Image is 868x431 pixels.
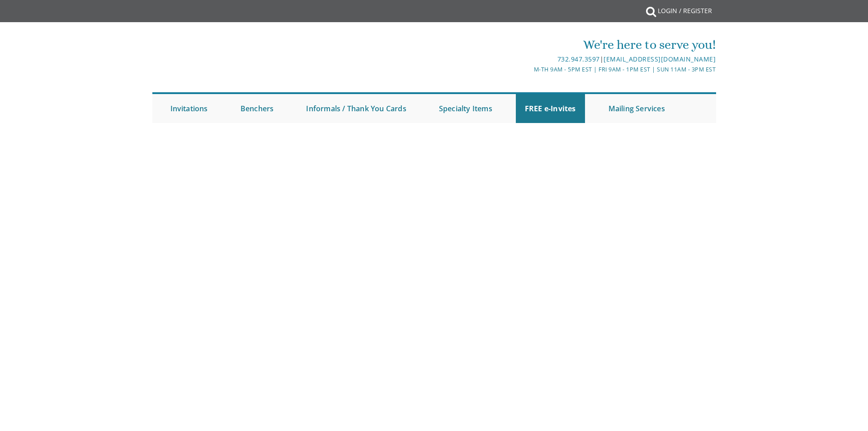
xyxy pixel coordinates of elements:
a: FREE e-Invites [516,94,585,123]
a: Mailing Services [599,94,674,123]
a: Informals / Thank You Cards [297,94,415,123]
a: Specialty Items [430,94,501,123]
div: We're here to serve you! [340,36,716,54]
a: Benchers [231,94,283,123]
a: [EMAIL_ADDRESS][DOMAIN_NAME] [604,55,716,63]
a: Invitations [161,94,217,123]
div: M-Th 9am - 5pm EST | Fri 9am - 1pm EST | Sun 11am - 3pm EST [340,65,716,74]
div: | [340,54,716,65]
a: 732.947.3597 [557,55,600,63]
